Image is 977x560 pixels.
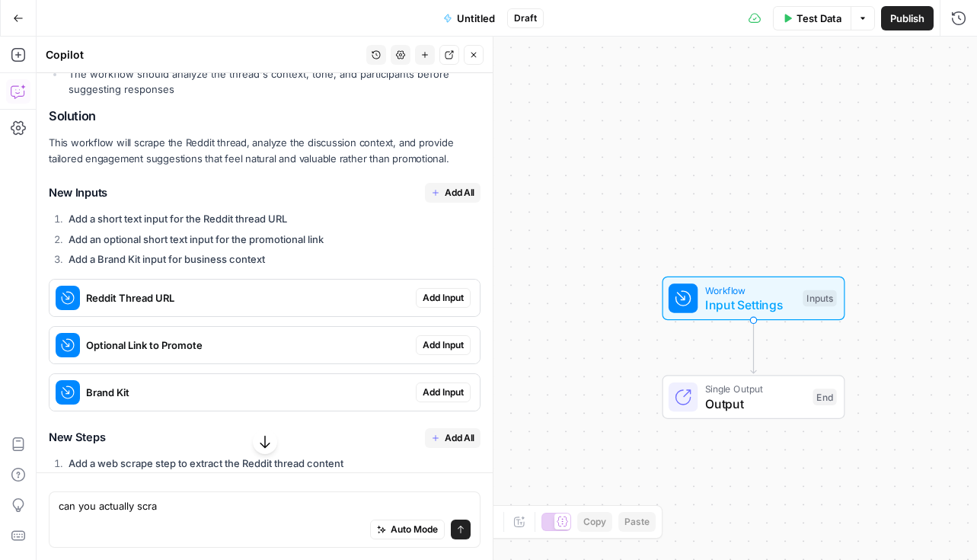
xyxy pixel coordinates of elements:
button: Add Input [416,335,471,355]
button: Add All [425,183,481,203]
span: Add Input [423,338,464,352]
div: Copilot [46,47,362,62]
button: Add All [425,428,481,448]
strong: Add a web scrape step to extract the Reddit thread content [69,457,343,469]
button: Auto Mode [370,520,445,539]
span: Add Input [423,386,464,399]
div: Inputs [803,290,836,307]
span: Input Settings [705,296,796,314]
span: Publish [890,11,924,26]
span: Test Data [797,11,841,26]
span: Add Input [423,291,464,305]
h3: New Inputs [49,183,481,203]
button: Add Input [416,382,471,402]
strong: Add a Brand Kit input for business context [69,253,265,265]
li: The workflow should analyze the thread's context, tone, and participants before suggesting responses [65,66,481,97]
span: Add All [445,431,474,445]
button: Untitled [434,6,504,30]
button: Test Data [773,6,851,30]
span: Paste [624,515,650,529]
button: Paste [618,512,656,532]
strong: Add an optional short text input for the promotional link [69,233,324,245]
span: Reddit Thread URL [86,290,410,306]
span: Single Output [705,382,806,396]
h3: New Steps [49,428,481,448]
span: Add All [445,186,474,200]
button: Copy [577,512,612,532]
span: Workflow [705,283,796,297]
g: Edge from start to end [751,320,756,373]
p: This workflow will scrape the Reddit thread, analyze the discussion context, and provide tailored... [49,135,481,167]
div: WorkflowInput SettingsInputs [612,277,896,321]
span: Draft [514,11,537,25]
button: Add Input [416,288,471,308]
div: Single OutputOutputEnd [612,375,896,419]
h2: Solution [49,109,481,123]
textarea: can you actually scra [59,498,471,514]
div: End [813,389,837,405]
span: Untitled [457,11,495,26]
span: Output [705,395,806,413]
button: Publish [881,6,934,30]
span: Brand Kit [86,385,410,400]
strong: Add a short text input for the Reddit thread URL [69,213,287,225]
span: Optional Link to Promote [86,338,410,353]
span: Auto Mode [391,523,438,536]
span: Copy [583,515,606,529]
